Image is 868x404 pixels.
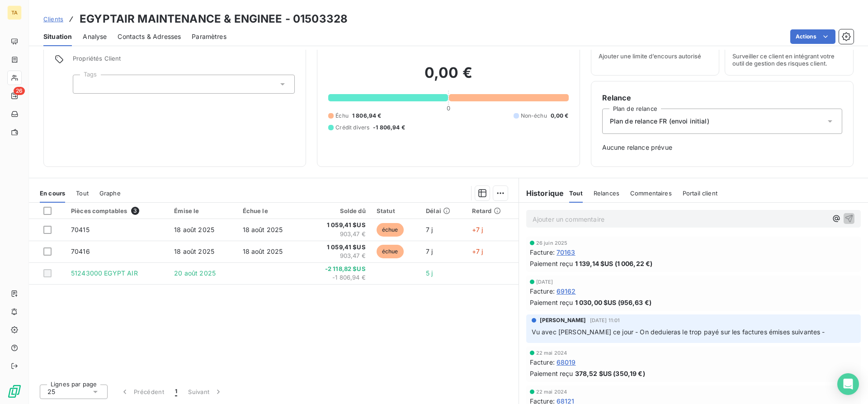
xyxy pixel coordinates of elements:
[309,221,366,230] span: 1 059,41 $US
[426,226,433,233] span: 7 j
[309,243,366,252] span: 1 059,41 $US
[602,143,842,152] span: Aucune relance prévue
[71,226,90,233] span: 70415
[447,105,450,112] span: 0
[540,316,586,324] span: [PERSON_NAME]
[472,247,483,255] span: +7 j
[99,190,121,197] span: Graphe
[43,15,63,23] span: Clients
[532,328,825,336] span: Vu avec [PERSON_NAME] ce jour - On deduieras le trop payé sur les factures émises suivantes -
[575,298,651,307] span: 1 030,00 $US (956,63 €)
[530,369,573,378] span: Paiement reçu
[530,298,573,307] span: Paiement reçu
[557,357,576,367] span: 68019
[309,273,366,282] span: -1 806,94 €
[309,265,366,274] span: -2 118,82 $US
[426,207,461,214] div: Délai
[610,117,709,126] span: Plan de relance FR (envoi initial)
[790,29,835,44] button: Actions
[309,230,366,239] span: 903,47 €
[557,286,576,296] span: 69162
[243,247,283,255] span: 18 août 2025
[426,269,433,277] span: 5 j
[118,32,181,41] span: Contacts & Adresses
[530,259,573,268] span: Paiement reçu
[43,32,72,41] span: Situation
[174,226,214,233] span: 18 août 2025
[837,373,859,395] div: Open Intercom Messenger
[590,318,620,323] span: [DATE] 11:01
[174,269,216,277] span: 20 août 2025
[472,226,483,233] span: +7 j
[352,112,382,120] span: 1 806,94 €
[377,207,415,214] div: Statut
[683,190,717,197] span: Portail client
[575,259,653,268] span: 1 139,14 $US (1 006,22 €)
[373,124,405,132] span: -1 806,94 €
[602,92,842,103] h6: Relance
[183,382,228,401] button: Suivant
[536,279,553,285] span: [DATE]
[71,247,90,255] span: 70416
[131,207,139,215] span: 3
[530,357,555,367] span: Facture :
[71,269,138,277] span: 51243000 EGYPT AIR
[630,190,672,197] span: Commentaires
[521,112,547,120] span: Non-échu
[536,389,567,394] span: 22 mai 2024
[599,52,701,60] span: Ajouter une limite d’encours autorisé
[80,11,348,27] h3: EGYPTAIR MAINTENANCE & ENGINEE - 01503328
[426,247,433,255] span: 7 j
[732,52,846,67] span: Surveiller ce client en intégrant votre outil de gestion des risques client.
[76,190,89,197] span: Tout
[47,387,55,396] span: 25
[377,223,404,237] span: échue
[243,226,283,233] span: 18 août 2025
[192,32,226,41] span: Paramètres
[83,32,107,41] span: Analyse
[170,382,183,401] button: 1
[569,190,583,197] span: Tout
[14,87,25,95] span: 26
[594,190,619,197] span: Relances
[335,112,349,120] span: Échu
[530,286,555,296] span: Facture :
[309,252,366,261] span: 903,47 €
[575,369,645,378] span: 378,52 $US (350,19 €)
[472,207,513,214] div: Retard
[43,14,63,24] a: Clients
[7,89,21,103] a: 26
[115,382,170,401] button: Précédent
[557,247,576,257] span: 70163
[174,207,231,214] div: Émise le
[7,5,22,20] div: TA
[80,80,88,88] input: Ajouter une valeur
[377,245,404,258] span: échue
[328,64,568,91] h2: 0,00 €
[71,207,163,215] div: Pièces comptables
[40,190,65,197] span: En cours
[519,188,564,199] h6: Historique
[175,387,177,396] span: 1
[530,247,555,257] span: Facture :
[174,247,214,255] span: 18 août 2025
[551,112,569,120] span: 0,00 €
[73,55,295,67] span: Propriétés Client
[536,240,568,246] span: 26 juin 2025
[536,350,567,356] span: 22 mai 2024
[243,207,298,214] div: Échue le
[7,384,22,399] img: Logo LeanPay
[309,207,366,214] div: Solde dû
[335,124,369,132] span: Crédit divers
